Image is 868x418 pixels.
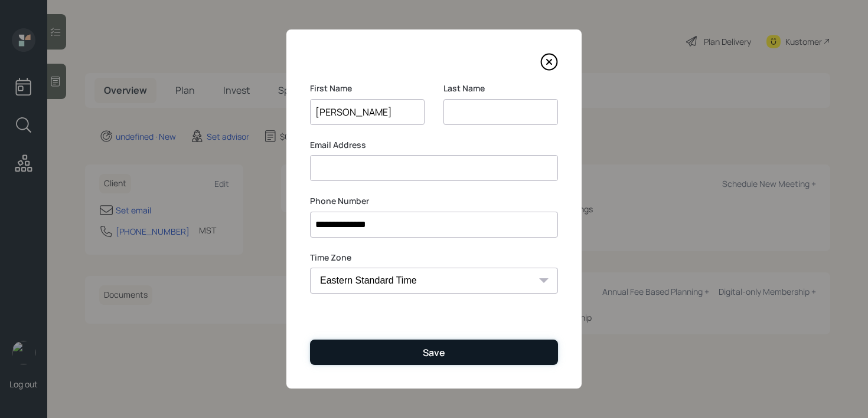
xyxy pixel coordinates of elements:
[310,195,558,207] label: Phone Number
[423,346,445,359] div: Save
[310,139,558,151] label: Email Address
[443,83,558,94] label: Last Name
[310,252,558,264] label: Time Zone
[310,340,558,365] button: Save
[310,83,425,94] label: First Name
